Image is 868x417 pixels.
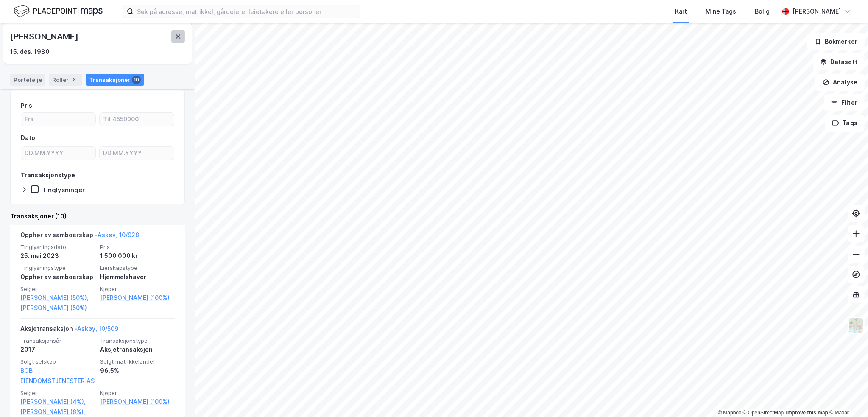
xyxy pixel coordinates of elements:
div: 1 500 000 kr [100,251,175,261]
span: Solgt matrikkelandel [100,358,175,365]
div: Aksjetransaksjon - [20,324,118,337]
span: Kjøper [100,389,175,397]
div: [PERSON_NAME] [10,30,80,43]
a: OpenStreetMap [743,410,784,416]
a: [PERSON_NAME] (50%) [20,303,95,313]
button: Bokmerker [807,33,865,50]
div: Hjemmelshaver [100,272,175,282]
div: Opphør av samboerskap - [20,230,139,243]
div: Kontrollprogram for chat [826,376,868,417]
a: [PERSON_NAME] (50%), [20,293,95,303]
a: [PERSON_NAME] (100%) [100,293,175,303]
div: Pris [21,101,32,111]
input: Fra [21,113,95,126]
a: Mapbox [718,410,741,416]
span: Transaksjonstype [100,337,175,344]
div: Roller [49,74,82,86]
span: Solgt selskap [20,358,95,365]
a: [PERSON_NAME] (6%), [20,407,95,417]
div: 96.5% [100,366,175,376]
span: Selger [20,285,95,293]
button: Tags [825,115,865,132]
div: 2017 [20,344,95,355]
input: Søk på adresse, matrikkel, gårdeiere, leietakere eller personer [134,5,360,18]
div: Mine Tags [706,6,736,17]
a: [PERSON_NAME] (4%), [20,397,95,407]
div: Aksjetransaksjon [100,344,175,355]
div: [PERSON_NAME] [793,6,841,17]
button: Analyse [815,74,865,91]
div: Transaksjoner (10) [10,211,185,221]
div: 15. des. 1980 [10,47,50,57]
div: Opphør av samboerskap [20,272,95,282]
div: Transaksjonstype [21,170,75,180]
div: 25. mai 2023 [20,251,95,261]
span: Tinglysningstype [20,264,95,271]
a: Askøy, 10/928 [98,231,139,238]
input: Til 4550000 [100,113,174,126]
span: Tinglysningsdato [20,243,95,251]
img: Z [848,317,864,333]
iframe: Chat Widget [826,376,868,417]
div: Dato [21,133,35,143]
span: Transaksjonsår [20,337,95,344]
input: DD.MM.YYYY [100,147,174,160]
div: Kart [675,6,687,17]
div: Tinglysninger [42,186,85,194]
div: Bolig [755,6,770,17]
div: 8 [70,76,79,84]
span: Kjøper [100,285,175,293]
a: BOB EIENDOMSTJENESTER AS [20,367,95,384]
button: Filter [824,94,865,111]
span: Selger [20,389,95,397]
div: 10 [132,76,141,84]
span: Pris [100,243,175,251]
a: [PERSON_NAME] (100%) [100,397,175,407]
a: Askøy, 10/509 [77,325,118,332]
a: Improve this map [786,410,828,416]
input: DD.MM.YYYY [21,147,95,160]
button: Datasett [813,53,865,70]
div: Transaksjoner [86,74,144,86]
span: Eierskapstype [100,264,175,271]
div: Portefølje [10,74,45,86]
img: logo.f888ab2527a4732fd821a326f86c7f29.svg [14,4,103,19]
